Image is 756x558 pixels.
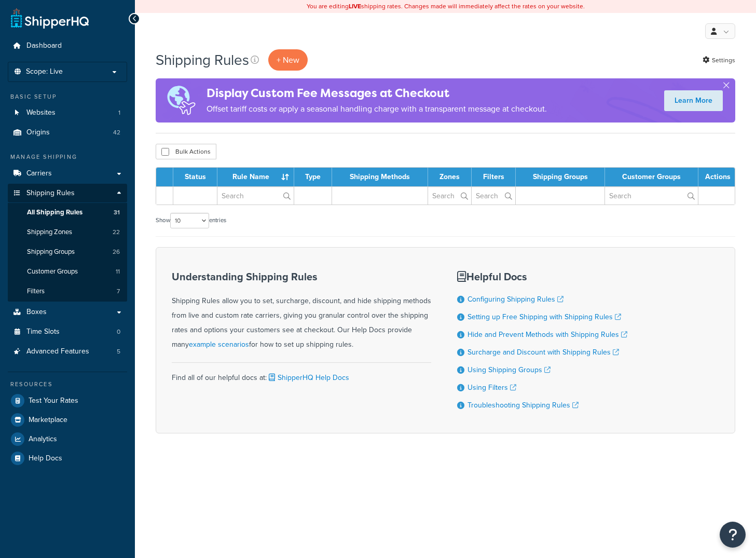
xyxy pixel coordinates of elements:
div: Manage Shipping [8,153,127,161]
a: Setting up Free Shipping with Shipping Rules [468,311,621,322]
h4: Display Custom Fee Messages at Checkout [207,85,547,102]
a: Boxes [8,303,127,322]
input: Search [472,187,515,205]
span: 11 [116,267,120,276]
a: Learn More [664,90,723,111]
span: Scope: Live [26,67,63,76]
span: Websites [26,108,56,117]
span: All Shipping Rules [27,208,83,217]
li: Time Slots [8,322,127,342]
a: Customer Groups 11 [8,262,127,281]
th: Shipping Methods [332,168,428,186]
button: Bulk Actions [156,144,216,159]
span: Help Docs [29,454,62,463]
li: Filters [8,282,127,301]
span: Time Slots [26,328,60,336]
li: Origins [8,123,127,142]
li: Shipping Zones [8,223,127,242]
span: Advanced Features [26,347,89,356]
a: Using Filters [468,382,516,393]
li: All Shipping Rules [8,203,127,222]
th: Zones [428,168,472,186]
select: Showentries [170,213,209,228]
th: Customer Groups [605,168,698,186]
li: Shipping Groups [8,242,127,262]
a: example scenarios [189,339,249,350]
span: Customer Groups [27,267,78,276]
a: Origins 42 [8,123,127,142]
a: Configuring Shipping Rules [468,294,563,305]
span: Shipping Zones [27,228,72,237]
span: 7 [117,287,120,296]
th: Actions [698,168,735,186]
div: Find all of our helpful docs at: [172,362,431,385]
a: Marketplace [8,411,127,429]
span: 0 [117,328,120,336]
th: Filters [472,168,516,186]
span: Shipping Rules [26,189,75,198]
div: Shipping Rules allow you to set, surcharge, discount, and hide shipping methods from live and cus... [172,271,431,352]
span: Shipping Groups [27,248,75,256]
h3: Helpful Docs [457,271,627,282]
span: 1 [118,108,120,117]
span: 22 [113,228,120,237]
input: Search [605,187,698,205]
a: Hide and Prevent Methods with Shipping Rules [468,329,627,340]
a: Using Shipping Groups [468,364,551,375]
a: Analytics [8,430,127,448]
a: ShipperHQ Help Docs [267,372,349,383]
label: Show entries [156,213,226,228]
p: + New [268,49,308,71]
a: Time Slots 0 [8,322,127,342]
input: Search [217,187,294,205]
li: Advanced Features [8,342,127,361]
a: Shipping Rules [8,184,127,203]
p: Offset tariff costs or apply a seasonal handling charge with a transparent message at checkout. [207,102,547,116]
span: Marketplace [29,416,67,425]
a: Websites 1 [8,103,127,123]
th: Shipping Groups [516,168,605,186]
span: Carriers [26,169,52,178]
span: Dashboard [26,42,62,50]
a: Test Your Rates [8,391,127,410]
span: 5 [117,347,120,356]
a: Advanced Features 5 [8,342,127,361]
span: 42 [113,128,120,137]
th: Type [294,168,332,186]
a: Troubleshooting Shipping Rules [468,400,579,411]
a: Shipping Zones 22 [8,223,127,242]
h3: Understanding Shipping Rules [172,271,431,282]
span: Origins [26,128,50,137]
span: Boxes [26,308,47,317]
div: Resources [8,380,127,389]
div: Basic Setup [8,92,127,101]
button: Open Resource Center [720,522,746,548]
span: Filters [27,287,45,296]
a: Dashboard [8,36,127,56]
li: Websites [8,103,127,123]
span: Test Your Rates [29,397,78,405]
a: Carriers [8,164,127,183]
th: Status [173,168,217,186]
a: Shipping Groups 26 [8,242,127,262]
a: Help Docs [8,449,127,468]
span: Analytics [29,435,57,444]
b: LIVE [349,2,361,11]
img: duties-banner-06bc72dcb5fe05cb3f9472aba00be2ae8eb53ab6f0d8bb03d382ba314ac3c341.png [156,78,207,123]
li: Shipping Rules [8,184,127,302]
th: Rule Name [217,168,294,186]
a: Surcharge and Discount with Shipping Rules [468,347,619,358]
input: Search [428,187,471,205]
a: Filters 7 [8,282,127,301]
h1: Shipping Rules [156,50,249,70]
span: 26 [113,248,120,256]
li: Customer Groups [8,262,127,281]
span: 31 [114,208,120,217]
